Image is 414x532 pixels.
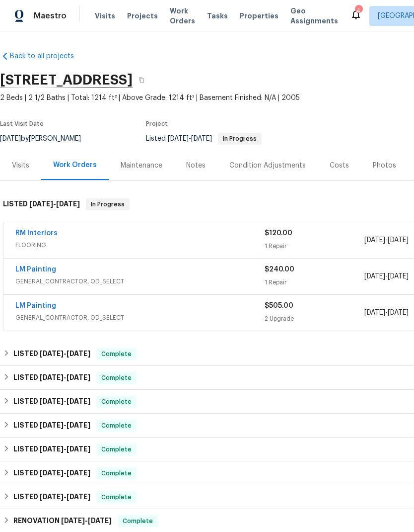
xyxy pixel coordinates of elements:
[34,11,67,21] span: Maestro
[168,135,212,142] span: -
[364,273,385,280] span: [DATE]
[265,230,292,237] span: $120.00
[97,468,136,478] span: Complete
[29,200,80,207] span: -
[373,161,396,171] div: Photos
[67,350,90,357] span: [DATE]
[61,517,85,524] span: [DATE]
[364,309,385,316] span: [DATE]
[119,516,157,526] span: Complete
[240,11,278,21] span: Properties
[13,420,90,432] h6: LISTED
[146,135,262,142] span: Listed
[13,396,90,408] h6: LISTED
[13,515,112,527] h6: RENOVATION
[97,444,136,454] span: Complete
[97,349,136,359] span: Complete
[13,348,90,360] h6: LISTED
[290,6,338,26] span: Geo Assignments
[97,373,136,383] span: Complete
[15,313,265,323] span: GENERAL_CONTRACTOR, OD_SELECT
[53,160,97,170] div: Work Orders
[40,445,64,452] span: [DATE]
[12,161,29,171] div: Visits
[67,422,90,429] span: [DATE]
[229,161,306,171] div: Condition Adjustments
[97,397,136,407] span: Complete
[15,266,56,273] a: LM Painting
[40,445,90,452] span: -
[97,421,136,431] span: Complete
[168,135,189,142] span: [DATE]
[67,493,90,500] span: [DATE]
[67,398,90,405] span: [DATE]
[186,161,206,171] div: Notes
[388,309,409,316] span: [DATE]
[13,467,90,479] h6: LISTED
[61,517,112,524] span: -
[127,11,158,21] span: Projects
[133,71,150,89] button: Copy Address
[3,198,80,210] h6: LISTED
[40,493,64,500] span: [DATE]
[265,266,294,273] span: $240.00
[121,161,162,171] div: Maintenance
[364,308,409,318] span: -
[67,374,90,381] span: [DATE]
[15,302,56,309] a: LM Painting
[388,237,409,244] span: [DATE]
[95,11,115,21] span: Visits
[146,121,168,127] span: Project
[97,492,136,502] span: Complete
[15,240,265,250] span: FLOORING
[364,235,409,245] span: -
[40,374,90,381] span: -
[40,469,64,476] span: [DATE]
[29,200,53,207] span: [DATE]
[265,277,364,287] div: 1 Repair
[67,445,90,452] span: [DATE]
[40,374,64,381] span: [DATE]
[40,398,90,405] span: -
[40,350,90,357] span: -
[40,469,90,476] span: -
[364,237,385,244] span: [DATE]
[15,276,265,286] span: GENERAL_CONTRACTOR, OD_SELECT
[67,469,90,476] span: [DATE]
[191,135,212,142] span: [DATE]
[40,422,64,429] span: [DATE]
[219,136,261,142] span: In Progress
[265,314,364,324] div: 2 Upgrade
[207,12,228,19] span: Tasks
[13,372,90,384] h6: LISTED
[13,443,90,455] h6: LISTED
[388,273,409,280] span: [DATE]
[265,302,293,309] span: $505.00
[170,6,195,26] span: Work Orders
[40,493,90,500] span: -
[40,398,64,405] span: [DATE]
[330,161,349,171] div: Costs
[40,422,90,429] span: -
[88,517,112,524] span: [DATE]
[13,491,90,503] h6: LISTED
[15,230,58,237] a: RM Interiors
[40,350,64,357] span: [DATE]
[87,199,129,209] span: In Progress
[265,241,364,251] div: 1 Repair
[355,6,362,16] div: 4
[364,271,409,281] span: -
[56,200,80,207] span: [DATE]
